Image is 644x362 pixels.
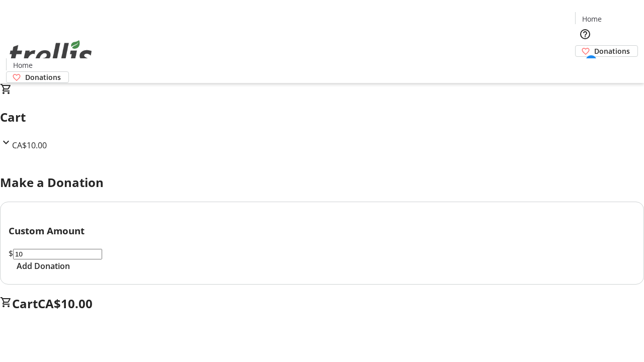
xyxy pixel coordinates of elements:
[582,14,602,24] span: Home
[6,71,69,83] a: Donations
[575,24,595,44] button: Help
[38,295,93,312] span: CA$10.00
[7,60,39,70] a: Home
[12,140,47,151] span: CA$10.00
[576,14,608,24] a: Home
[575,57,595,77] button: Cart
[17,260,70,272] span: Add Donation
[13,60,33,70] span: Home
[9,248,13,259] span: $
[25,72,61,82] span: Donations
[13,249,102,259] input: Donation Amount
[594,46,630,56] span: Donations
[575,45,638,57] a: Donations
[9,260,78,272] button: Add Donation
[6,29,96,79] img: Orient E2E Organization xzK6rAxTjD's Logo
[9,224,635,238] h3: Custom Amount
